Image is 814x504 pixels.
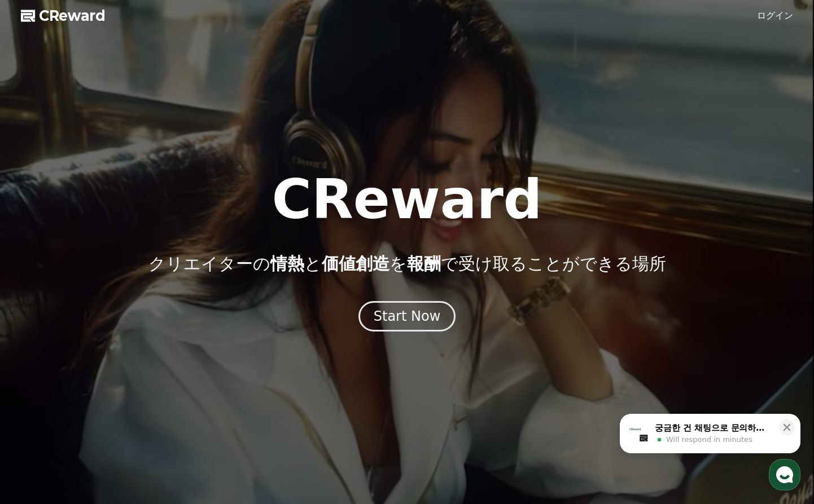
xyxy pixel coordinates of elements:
[270,254,304,273] span: 情熱
[322,254,390,273] span: 価値創造
[21,7,106,25] a: CReward
[358,312,456,323] a: Start Now
[75,357,146,386] a: Messages
[146,357,217,386] a: Settings
[3,357,75,386] a: Home
[272,173,542,227] h1: CReward
[39,7,106,25] span: CReward
[358,301,456,331] button: Start Now
[167,374,195,383] span: Settings
[29,374,49,383] span: Home
[148,254,666,274] p: クリエイターの と を で受け取ることができる場所
[374,307,441,325] div: Start Now
[757,9,793,23] a: ログイン
[407,254,441,273] span: 報酬
[94,375,127,384] span: Messages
